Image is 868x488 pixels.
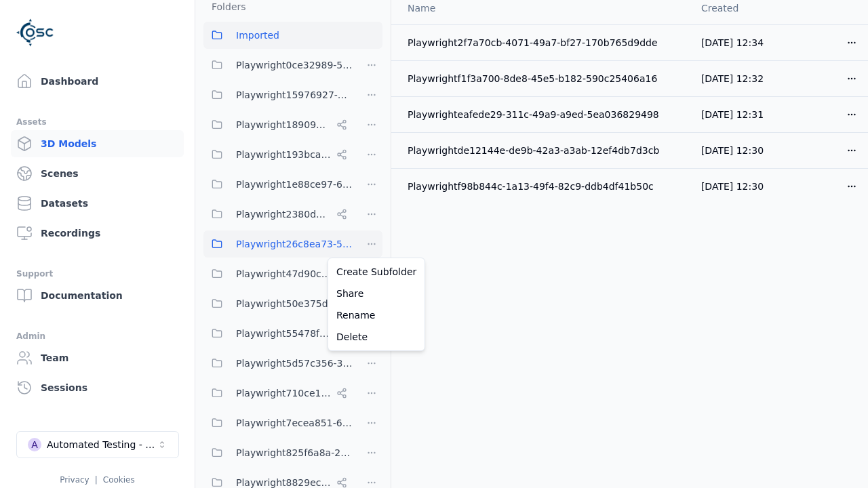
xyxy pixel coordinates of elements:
[331,261,422,283] a: Create Subfolder
[331,283,422,304] a: Share
[331,326,422,348] a: Delete
[331,304,422,326] a: Rename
